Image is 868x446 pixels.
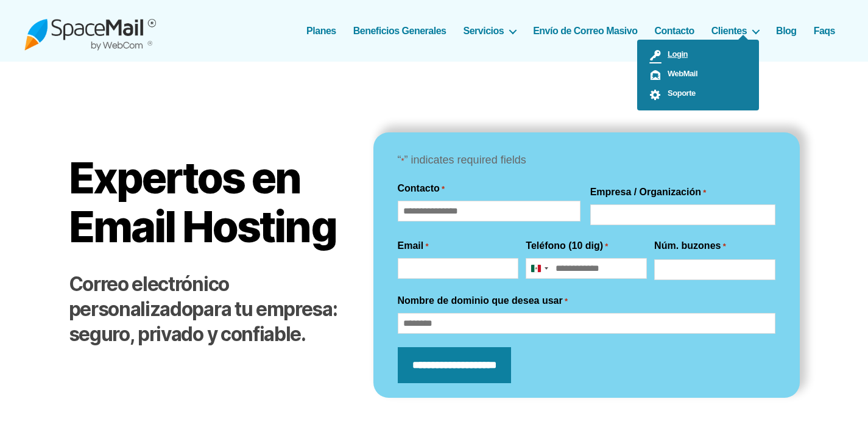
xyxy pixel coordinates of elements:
[637,46,759,65] a: Login
[637,85,759,104] a: Soporte
[24,11,156,51] img: Spacemail
[313,25,844,37] nav: Horizontal
[526,239,608,253] label: Teléfono (10 dig)
[776,25,797,37] a: Blog
[353,25,446,37] a: Beneficios Generales
[662,49,688,59] span: Login
[533,25,637,37] a: Envío de Correo Masivo
[654,25,694,37] a: Contacto
[464,25,517,37] a: Servicios
[711,25,759,37] a: Clientes
[69,272,349,347] h2: para tu empresa: seguro, privado y confiable.
[398,293,568,308] label: Nombre de dominio que desea usar
[526,259,552,278] button: Selected country
[69,154,349,251] h1: Expertos en Email Hosting
[637,65,759,85] a: WebMail
[654,239,726,253] label: Núm. buzones
[662,69,697,78] span: WebMail
[590,185,707,200] label: Empresa / Organización
[398,181,445,196] legend: Contacto
[69,272,229,321] strong: Correo electrónico personalizado
[662,88,696,98] span: Soporte
[814,25,835,37] a: Faqs
[398,151,775,170] p: “ ” indicates required fields
[306,25,336,37] a: Planes
[398,239,429,253] label: Email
